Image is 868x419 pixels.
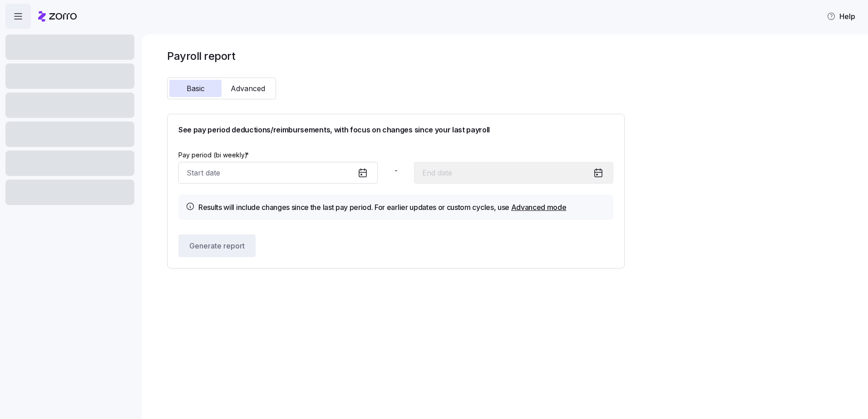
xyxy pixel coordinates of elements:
[167,49,625,63] h1: Payroll report
[414,162,613,184] input: End date
[198,202,567,213] h4: Results will include changes since the last pay period. For earlier updates or custom cycles, use
[178,125,613,135] h1: See pay period deductions/reimbursements, with focus on changes since your last payroll
[395,165,398,176] span: -
[189,240,245,251] span: Generate report
[819,7,863,25] button: Help
[827,11,855,22] span: Help
[178,162,378,184] input: Start date
[178,234,256,257] button: Generate report
[187,85,205,92] span: Basic
[231,85,265,92] span: Advanced
[178,150,251,160] label: Pay period (bi weekly)
[511,203,567,212] a: Advanced mode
